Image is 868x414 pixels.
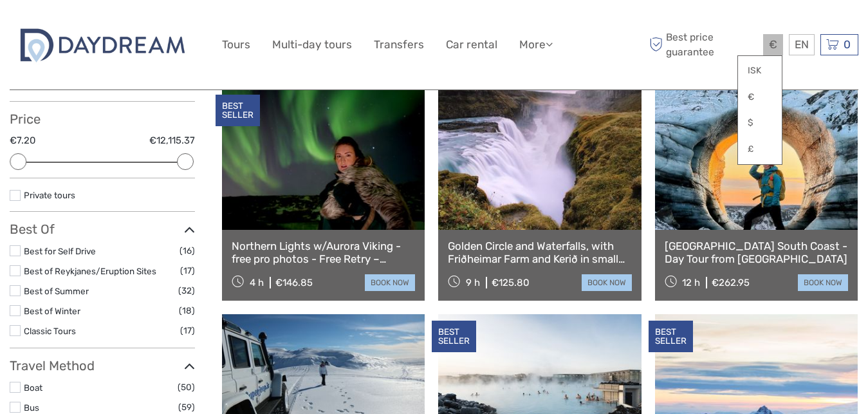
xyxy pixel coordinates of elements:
a: Golden Circle and Waterfalls, with Friðheimar Farm and Kerið in small group [448,240,631,266]
div: €146.85 [275,277,313,288]
a: Boat [24,382,42,393]
div: €262.95 [712,277,750,288]
span: (50) [178,380,195,395]
h3: Best Of [10,221,195,237]
span: (17) [180,263,195,278]
a: € [738,86,782,109]
p: We're away right now. Please check back later! [18,23,145,33]
a: $ [738,111,782,135]
h3: Price [10,111,195,127]
div: BEST SELLER [649,321,693,353]
span: (16) [180,243,195,258]
a: Best of Reykjanes/Eruption Sites [24,266,156,276]
span: 12 h [682,277,700,288]
div: €125.80 [492,277,530,288]
span: (17) [180,323,195,338]
span: € [769,38,777,51]
a: Best for Self Drive [24,246,96,256]
a: book now [798,274,848,291]
a: Best of Winter [24,306,80,316]
div: BEST SELLER [432,321,476,353]
span: 9 h [466,277,480,288]
a: Best of Summer [24,286,89,296]
div: EN [789,34,815,55]
a: Bus [24,402,39,413]
button: Open LiveChat chat widget [148,20,163,35]
a: book now [365,274,415,291]
a: £ [738,138,782,161]
a: [GEOGRAPHIC_DATA] South Coast - Day Tour from [GEOGRAPHIC_DATA] [665,240,848,266]
a: Transfers [374,35,424,54]
label: €12,115.37 [149,134,195,147]
span: (32) [178,283,195,298]
a: Private tours [24,190,75,200]
h3: Travel Method [10,358,195,373]
a: More [519,35,553,54]
a: ISK [738,59,782,82]
a: Tours [222,35,250,54]
a: Classic Tours [24,326,76,336]
label: €7.20 [10,134,35,147]
a: book now [582,274,632,291]
span: Best price guarantee [646,30,760,59]
span: 0 [842,38,853,51]
span: (18) [179,303,195,318]
span: 4 h [250,277,264,288]
a: Northern Lights w/Aurora Viking - free pro photos - Free Retry – minibus [232,240,415,266]
img: 2722-c67f3ee1-da3f-448a-ae30-a82a1b1ec634_logo_big.jpg [10,22,195,68]
div: BEST SELLER [216,95,260,127]
a: Multi-day tours [272,35,352,54]
a: Car rental [446,35,497,54]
